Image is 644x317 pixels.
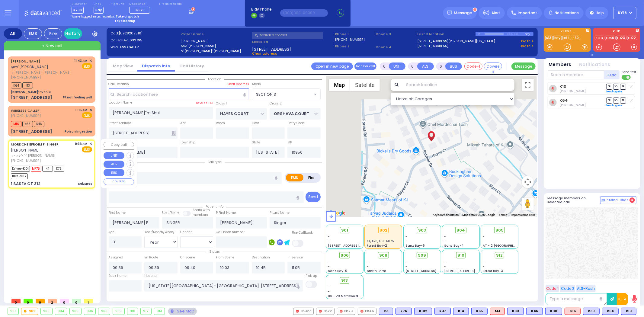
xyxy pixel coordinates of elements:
[206,249,223,254] span: Status
[205,160,225,164] span: Call type
[252,121,259,126] label: Floor
[453,308,469,315] div: K14
[89,107,92,113] span: ✕
[618,10,627,16] span: KY18
[24,9,64,17] img: Logo
[287,140,292,145] label: ZIP
[379,308,393,315] div: K3
[518,10,537,16] span: Important
[329,79,350,91] button: Show street map
[471,308,488,315] div: BLS
[316,308,335,315] div: FD22
[405,234,407,239] span: -
[116,14,139,19] strong: Take dispatch
[72,2,87,6] label: Dispatcher
[613,84,619,89] span: SO
[31,166,41,172] span: MF75
[24,299,33,303] span: 0
[492,10,500,16] span: Alert
[181,49,250,54] label: ר' [PERSON_NAME]' [PERSON_NAME]
[216,230,245,235] label: Call back number
[144,280,303,292] input: Search hospital
[337,308,355,315] div: FD23
[109,255,123,260] label: Assigned
[350,79,380,91] button: Show satellite imagery
[426,128,437,146] div: YESHAYA JACOB STAUBER
[335,44,374,49] span: Phone 2
[114,19,135,23] strong: Take backup
[64,28,82,39] a: History
[11,173,28,179] span: BUS-902
[602,308,619,315] div: BLS
[360,310,364,313] img: red-radio-icon.svg
[328,285,330,289] span: -
[111,38,179,43] label: Caller:
[471,308,488,315] div: K65
[376,32,415,37] span: Phone 3
[252,255,270,260] label: Destination
[227,82,249,87] label: Clear address
[109,274,127,278] label: Back Home
[548,70,604,79] input: Search member
[181,39,250,44] label: [PERSON_NAME]
[565,308,581,315] div: M16
[109,210,126,215] label: First Name
[445,62,462,70] button: BUS
[453,308,469,315] div: BLS
[287,121,305,126] label: Entry Code
[11,59,40,64] a: [PERSON_NAME]
[559,89,586,93] span: Emanual Lenorowitz
[525,32,533,36] div: Bay
[171,131,176,136] span: Other building occupants
[65,129,92,134] div: Poison Ingestion
[306,192,321,202] button: Send
[548,196,600,204] h5: Message members on selected call
[252,88,321,100] span: SECTION 3
[22,121,33,127] span: K65
[341,252,349,258] span: 906
[60,299,69,303] span: 0
[335,37,365,42] label: [PHONE_NUMBER]
[606,98,612,103] span: DR
[180,230,192,235] label: Gender
[522,176,534,188] button: Map camera controls
[11,113,41,118] span: [PHONE_NUMBER]
[418,43,449,49] a: [STREET_ADDRESS]
[396,308,412,315] div: BLS
[622,70,636,74] span: Send text
[78,181,92,186] div: Seizures
[553,36,562,40] a: bay
[627,36,637,40] a: FD22
[98,308,110,315] div: 908
[129,2,152,6] label: Medic on call
[454,10,472,16] span: Message
[280,9,328,17] input: (000)000-00000
[522,198,534,210] button: Drag Pegman onto the map to open Street View
[287,255,303,260] label: In Service
[457,252,464,258] span: 910
[111,2,124,6] label: Night unit
[75,59,88,63] span: 11:43 AM
[286,174,303,181] label: EMS
[621,308,636,315] div: BLS
[418,252,426,258] span: 909
[335,32,374,37] span: Phone 1
[108,63,137,69] a: Map View
[252,140,260,145] label: State
[306,274,317,278] label: Pick up
[367,243,387,248] span: Forest Bay-2
[526,308,543,315] div: K46
[11,148,40,153] span: [PERSON_NAME]
[89,141,92,146] span: ✕
[256,91,276,98] span: SECTION 3
[82,146,92,152] span: EMS
[144,230,178,235] div: Year/Month/Week/Day
[34,121,44,127] span: K46
[144,274,158,278] label: Hospital
[405,264,407,269] span: -
[544,30,591,34] label: KJ EMS...
[606,84,612,89] span: DR
[55,308,67,315] div: 904
[11,75,41,80] span: [PHONE_NUMBER]
[11,129,52,135] div: [STREET_ADDRESS]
